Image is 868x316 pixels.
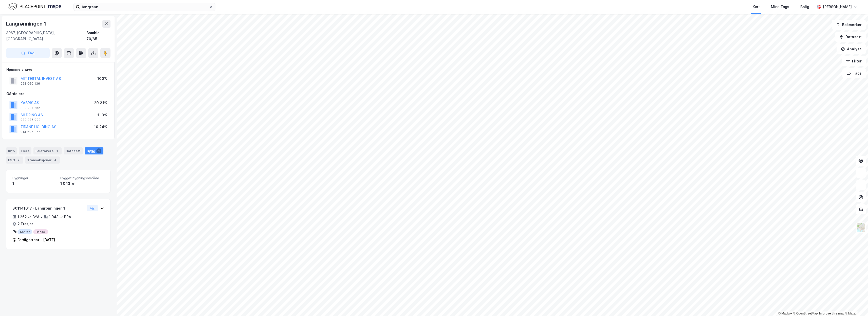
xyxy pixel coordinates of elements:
div: 989 235 990 [21,118,41,122]
div: Hjemmelshaver [6,66,110,73]
button: Tag [6,48,50,58]
div: 11.3% [97,112,107,118]
div: Langrønningen 1 [6,20,47,28]
div: 914 606 365 [21,130,41,134]
div: Datasett [64,147,83,154]
div: Kart [753,4,760,10]
div: Bolig [800,4,809,10]
div: 100% [97,76,107,82]
div: Leietakere [33,147,62,154]
div: 1 043 ㎡ [60,180,104,187]
div: 1 043 ㎡ BRA [49,214,71,220]
div: Info [6,147,17,154]
button: Vis [87,205,98,211]
div: 1 [54,148,60,153]
img: Z [856,223,866,232]
div: 928 060 136 [21,82,40,86]
img: logo.f888ab2527a4732fd821a326f86c7f29.svg [8,2,61,11]
div: 301141617 - Langrønningen 1 [12,205,85,211]
span: Bygninger [12,176,56,180]
div: Kontrollprogram for chat [843,292,868,316]
button: Analyse [837,44,866,54]
div: 10.24% [94,124,107,130]
div: Mine Tags [771,4,789,10]
button: Bokmerker [832,20,866,30]
button: Tags [842,68,866,78]
div: 2 [16,157,21,163]
div: 2 Etasjer [17,221,33,227]
div: Gårdeiere [6,91,110,97]
div: • [41,215,43,219]
div: Bamble, 70/65 [86,30,110,42]
a: Improve this map [819,312,844,315]
a: OpenStreetMap [793,312,818,315]
a: Mapbox [778,312,792,315]
div: 3967, [GEOGRAPHIC_DATA], [GEOGRAPHIC_DATA] [6,30,86,42]
button: Datasett [835,32,866,42]
div: ESG [6,156,23,164]
button: Filter [842,56,866,66]
div: 4 [53,157,58,163]
div: Bygg [85,147,103,154]
div: Eiere [19,147,31,154]
div: 1 [12,180,56,187]
span: Bygget bygningsområde [60,176,104,180]
div: 20.31% [94,100,107,106]
div: 1 262 ㎡ BYA [17,214,40,220]
div: 889 237 252 [21,106,40,110]
input: Søk på adresse, matrikkel, gårdeiere, leietakere eller personer [80,3,209,11]
div: [PERSON_NAME] [823,4,852,10]
iframe: Chat Widget [843,292,868,316]
div: Ferdigattest - [DATE] [17,237,55,243]
div: 1 [96,148,101,153]
div: Transaksjoner [25,156,60,164]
